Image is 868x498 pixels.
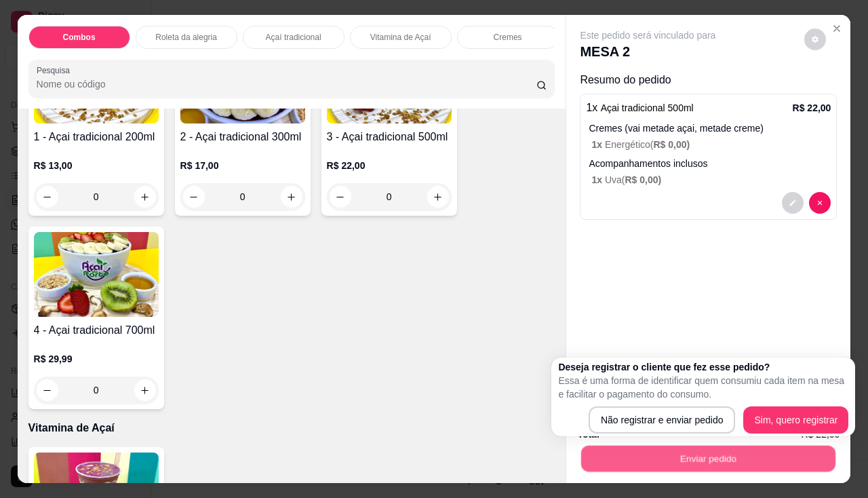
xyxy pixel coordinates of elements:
[601,102,694,113] span: Açai tradicional 500ml
[34,129,159,145] h4: 1 - Açai tradicional 200ml
[826,18,848,39] button: Close
[558,374,848,401] p: Essa é uma forma de identificar quem consumiu cada item na mesa e facilitar o pagamento do consumo.
[155,32,217,43] p: Roleta da alegria
[37,64,75,76] label: Pesquisa
[809,192,831,214] button: decrease-product-quantity
[327,159,452,172] p: R$ 22,00
[591,139,604,150] span: 1 x
[34,159,159,172] p: R$ 13,00
[34,352,159,366] p: R$ 29,99
[580,42,715,61] p: MESA 2
[653,139,690,150] span: R$ 0,00 )
[589,157,831,170] p: Acompanhamentos inclusos
[782,192,804,214] button: decrease-product-quantity
[34,232,159,317] img: product-image
[180,129,305,145] h4: 2 - Açai tradicional 300ml
[793,101,831,115] p: R$ 22,00
[327,129,452,145] h4: 3 - Açai tradicional 500ml
[589,121,831,135] p: Cremes (vai metade açai, metade creme)
[370,32,431,43] p: Vitamina de Açaí
[589,406,736,434] button: Não registrar e enviar pedido
[28,420,555,436] p: Vitamina de Açaí
[266,32,321,43] p: Açaí tradicional
[591,174,604,185] span: 1 x
[586,100,693,116] p: 1 x
[577,429,599,440] strong: Total
[180,159,305,172] p: R$ 17,00
[580,28,715,42] p: Este pedido será vinculado para
[34,322,159,339] h4: 4 - Açai tradicional 700ml
[804,28,826,50] button: decrease-product-quantity
[625,174,661,185] span: R$ 0,00 )
[743,406,848,434] button: Sim, quero registrar
[581,446,835,472] button: Enviar pedido
[494,32,522,43] p: Cremes
[63,32,96,43] p: Combos
[580,72,837,88] p: Resumo do pedido
[37,77,536,91] input: Pesquisa
[591,173,831,187] p: Uva (
[558,360,848,374] h2: Deseja registrar o cliente que fez esse pedido?
[591,138,831,151] p: Energético (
